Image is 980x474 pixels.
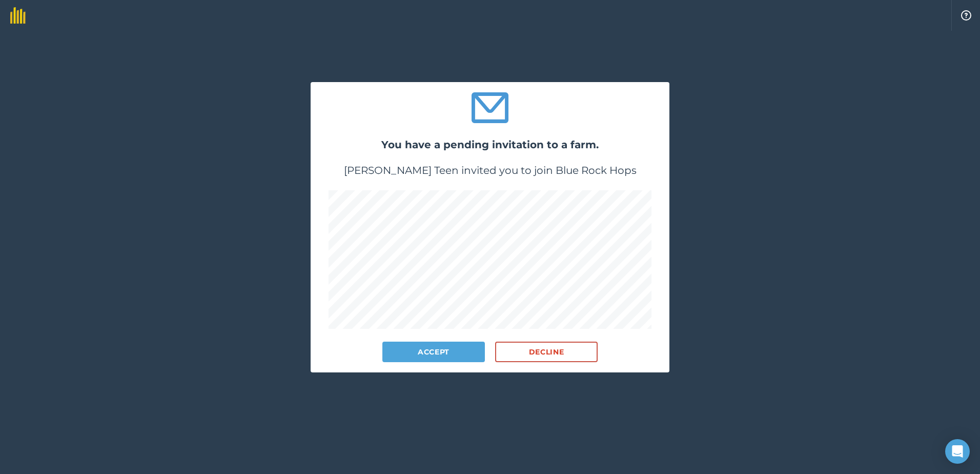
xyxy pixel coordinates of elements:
[960,10,972,21] img: A question mark icon
[472,92,509,123] img: An icon showing a closed envelope
[945,439,970,464] div: Open Intercom Messenger
[10,7,26,24] img: fieldmargin Logo
[311,136,669,153] h2: You have a pending invitation to a farm.
[382,342,485,362] button: Accept
[311,163,669,177] p: [PERSON_NAME] Teen invited you to join Blue Rock Hops
[495,342,598,362] button: Decline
